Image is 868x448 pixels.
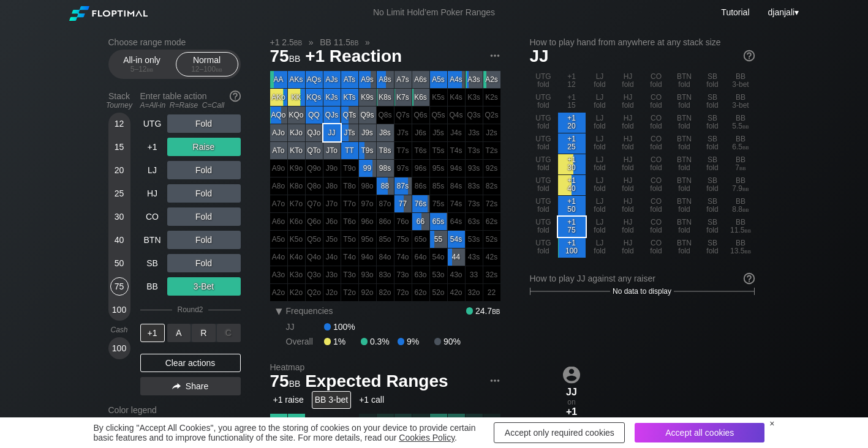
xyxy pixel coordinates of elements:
[288,124,305,141] div: KJo
[104,86,135,114] div: Stack
[643,175,670,195] div: CO fold
[430,71,447,88] div: A5s
[377,248,394,266] div: 100% fold in prior round
[586,133,614,154] div: LJ fold
[483,89,500,106] div: 100% fold in prior round
[643,71,670,91] div: CO fold
[394,71,412,88] div: A7s
[377,89,394,106] div: K8s
[614,237,642,258] div: HJ fold
[394,266,412,283] div: 100% fold in prior round
[530,196,557,216] div: UTG fold
[488,374,502,387] img: ellipsis.fd386fe8.svg
[768,7,795,17] span: djanjali
[306,248,323,266] div: 100% fold in prior round
[288,231,305,248] div: 100% fold in prior round
[586,217,614,237] div: LJ fold
[377,160,394,177] div: 98s
[288,160,305,177] div: 100% fold in prior round
[466,248,483,266] div: 100% fold in prior round
[323,213,341,230] div: 100% fold in prior round
[558,217,586,237] div: +1 75
[671,196,698,216] div: BTN fold
[430,213,447,230] div: 65s
[530,237,557,258] div: UTG fold
[466,160,483,177] div: 100% fold in prior round
[377,142,394,159] div: T8s
[167,138,241,156] div: Raise
[114,53,170,76] div: All-in only
[341,231,358,248] div: 100% fold in prior round
[699,71,726,91] div: SB fold
[359,160,376,177] div: 99
[614,175,642,195] div: HJ fold
[448,213,465,230] div: 100% fold in prior round
[586,154,614,174] div: LJ fold
[483,142,500,159] div: 100% fold in prior round
[306,106,323,124] div: QQ
[466,213,483,230] div: 100% fold in prior round
[377,71,394,88] div: A8s
[341,195,358,212] div: 100% fold in prior round
[483,195,500,212] div: 100% fold in prior round
[671,237,698,258] div: BTN fold
[167,207,241,226] div: Fold
[742,205,749,214] span: bb
[643,92,670,112] div: CO fold
[306,89,323,106] div: KQs
[341,124,358,141] div: JTs
[448,89,465,106] div: 100% fold in prior round
[430,266,447,283] div: 100% fold in prior round
[359,89,376,106] div: K9s
[323,177,341,195] div: 100% fold in prior round
[614,196,642,216] div: HJ fold
[699,237,726,258] div: SB fold
[140,277,165,296] div: BB
[394,177,412,195] div: 87s
[558,92,586,112] div: +1 15
[377,124,394,141] div: J8s
[359,248,376,266] div: 100% fold in prior round
[466,142,483,159] div: 100% fold in prior round
[412,266,429,283] div: 100% fold in prior round
[563,366,580,383] img: icon-avatar.b40e07d9.svg
[558,71,586,91] div: +1 12
[448,177,465,195] div: 100% fold in prior round
[744,226,751,234] span: bb
[216,65,222,73] span: bb
[614,133,642,154] div: HJ fold
[270,248,287,266] div: 100% fold in prior round
[530,175,557,195] div: UTG fold
[394,142,412,159] div: 100% fold in prior round
[614,113,642,133] div: HJ fold
[181,65,233,73] div: 12 – 100
[323,142,341,159] div: JTo
[318,37,360,48] span: BB 11.5
[179,53,235,76] div: Normal
[483,213,500,230] div: 100% fold in prior round
[530,133,557,154] div: UTG fold
[268,37,304,48] span: +1 2.5
[742,49,756,62] img: help.32db89a4.svg
[412,195,429,212] div: 76s
[302,37,320,47] span: »
[739,163,746,172] span: bb
[586,237,614,258] div: LJ fold
[110,277,129,296] div: 75
[643,196,670,216] div: CO fold
[430,177,447,195] div: 100% fold in prior round
[671,175,698,195] div: BTN fold
[742,272,756,285] img: help.32db89a4.svg
[323,195,341,212] div: 100% fold in prior round
[727,154,755,174] div: BB 7
[448,71,465,88] div: A4s
[466,195,483,212] div: 100% fold in prior round
[110,231,129,249] div: 40
[430,160,447,177] div: 100% fold in prior round
[306,124,323,141] div: QJo
[172,383,181,390] img: share.864f2f62.svg
[699,217,726,237] div: SB fold
[323,266,341,283] div: 100% fold in prior round
[699,113,726,133] div: SB fold
[341,89,358,106] div: KTs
